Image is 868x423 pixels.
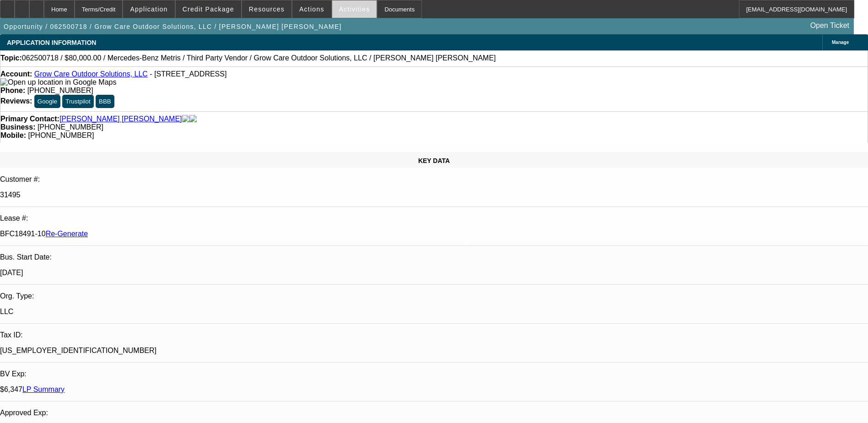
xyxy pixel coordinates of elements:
button: Credit Package [176,0,241,18]
span: [PHONE_NUMBER] [38,123,103,131]
a: Grow Care Outdoor Solutions, LLC [34,70,148,78]
a: Open Ticket [807,18,853,33]
button: Resources [242,0,291,18]
img: linkedin-icon.png [189,115,197,123]
strong: Business: [0,123,35,131]
img: facebook-icon.png [182,115,189,123]
strong: Reviews: [0,97,32,105]
span: Manage [832,40,849,45]
a: Re-Generate [46,230,88,238]
span: Opportunity / 062500718 / Grow Care Outdoor Solutions, LLC / [PERSON_NAME] [PERSON_NAME] [4,23,342,30]
a: View Google Maps [0,78,116,86]
a: [PERSON_NAME] [PERSON_NAME] [59,115,182,123]
button: Trustpilot [62,95,93,108]
span: [PHONE_NUMBER] [27,87,93,94]
button: BBB [96,95,114,108]
span: Activities [339,5,370,13]
span: Actions [299,5,324,13]
strong: Topic: [0,54,22,62]
span: Credit Package [183,5,234,13]
button: Activities [332,0,377,18]
span: - [STREET_ADDRESS] [150,70,226,78]
span: [PHONE_NUMBER] [28,131,94,139]
strong: Phone: [0,87,25,94]
span: Resources [249,5,285,13]
strong: Mobile: [0,131,26,139]
span: 062500718 / $80,000.00 / Mercedes-Benz Metris / Third Party Vendor / Grow Care Outdoor Solutions,... [22,54,496,62]
button: Google [34,95,60,108]
strong: Account: [0,70,32,78]
strong: Primary Contact: [0,115,59,123]
button: Actions [292,0,331,18]
img: Open up location in Google Maps [0,78,116,87]
span: KEY DATA [418,157,450,164]
span: Application [130,5,167,13]
a: LP Summary [22,385,65,393]
button: Application [123,0,174,18]
span: APPLICATION INFORMATION [7,39,96,46]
